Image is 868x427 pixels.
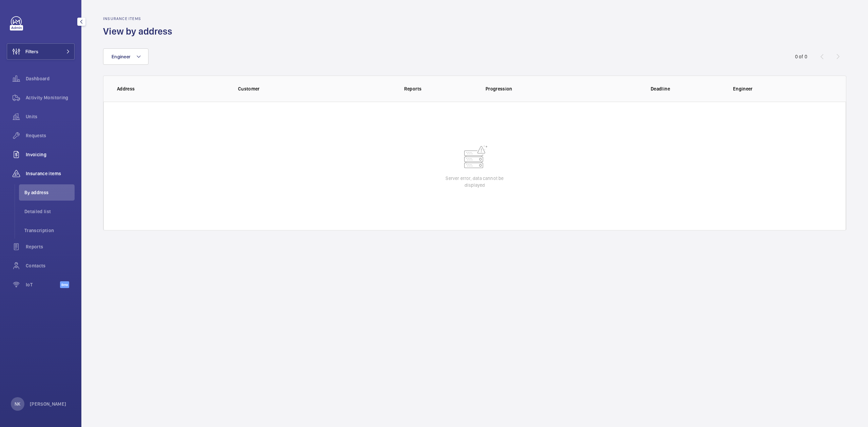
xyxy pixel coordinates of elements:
[26,262,75,269] span: Contacts
[356,85,470,92] p: Reports
[24,208,75,215] span: Detailed list
[26,243,75,250] span: Reports
[733,85,832,92] p: Engineer
[103,48,149,65] button: Engineer
[25,48,38,55] span: Filters
[103,16,176,21] h2: Insurance items
[26,170,75,177] span: Insurance items
[26,151,75,158] span: Invoicing
[26,113,75,120] span: Units
[117,85,227,92] p: Address
[7,43,75,60] button: Filters
[603,85,717,92] p: Deadline
[486,85,598,92] p: Progression
[795,53,807,60] div: 0 of 0
[30,401,66,407] p: [PERSON_NAME]
[15,401,20,407] p: NK
[441,175,509,188] p: Server error, data cannot be displayed
[26,75,75,82] span: Dashboard
[26,281,60,288] span: IoT
[238,85,351,92] p: Customer
[112,54,131,59] span: Engineer
[103,25,176,38] h1: View by address
[60,281,69,288] span: Beta
[24,227,75,234] span: Transcription
[26,132,75,139] span: Requests
[24,189,75,196] span: By address
[26,94,75,101] span: Activity Monitoring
